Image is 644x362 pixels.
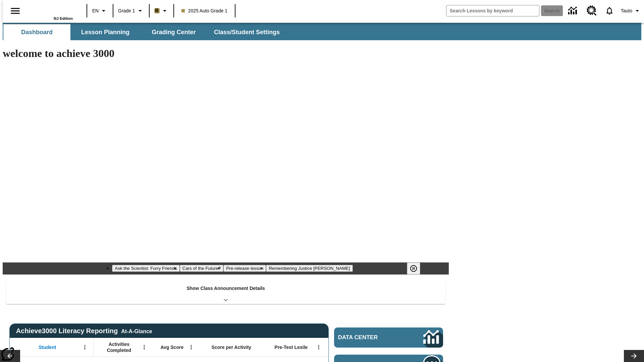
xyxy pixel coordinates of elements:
[334,327,443,348] a: Data Center
[3,24,70,40] button: Dashboard
[29,2,73,20] div: Home
[624,350,644,362] button: Lesson carousel, Next
[29,3,73,16] a: Home
[338,334,401,341] span: Data Center
[54,16,73,20] span: NJ Edition
[446,5,539,16] input: search field
[97,341,141,353] span: Activities Completed
[89,5,111,17] button: Language: EN, Select a language
[407,262,427,275] div: Pause
[118,7,135,14] span: Grade 1
[180,265,224,272] button: Slide 2 Cars of the Future?
[160,344,183,350] span: Avg Score
[212,344,252,350] span: Score per Activity
[601,2,618,19] a: Notifications
[121,327,152,335] div: At-A-Glance
[39,344,56,350] span: Student
[275,344,308,350] span: Pre-Test Lexile
[407,262,420,275] button: Pause
[209,24,285,40] button: Class/Student Settings
[314,342,324,352] button: Open Menu
[92,7,99,14] span: EN
[140,24,207,40] button: Grading Center
[5,1,25,21] button: Open side menu
[186,285,265,292] p: Show Class Announcement Details
[112,265,179,272] button: Slide 1 Ask the Scientist: Furry Friends
[16,327,152,335] span: Achieve3000 Literacy Reporting
[621,7,632,14] span: Tauto
[186,342,196,352] button: Open Menu
[6,281,445,304] div: Show Class Announcement Details
[3,24,286,40] div: SubNavbar
[115,5,147,17] button: Grade: Grade 1, Select a grade
[72,24,139,40] button: Lesson Planning
[80,342,90,352] button: Open Menu
[223,265,266,272] button: Slide 3 Pre-release lesson
[152,5,171,17] button: Boost Class color is light brown. Change class color
[181,7,228,14] span: 2025 Auto Grade 1
[618,5,644,17] button: Profile/Settings
[139,342,149,352] button: Open Menu
[155,6,159,15] span: B
[583,2,601,20] a: Resource Center, Will open in new tab
[3,23,641,40] div: SubNavbar
[266,265,353,272] button: Slide 4 Remembering Justice O'Connor
[564,2,583,20] a: Data Center
[3,47,449,60] h1: welcome to achieve 3000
